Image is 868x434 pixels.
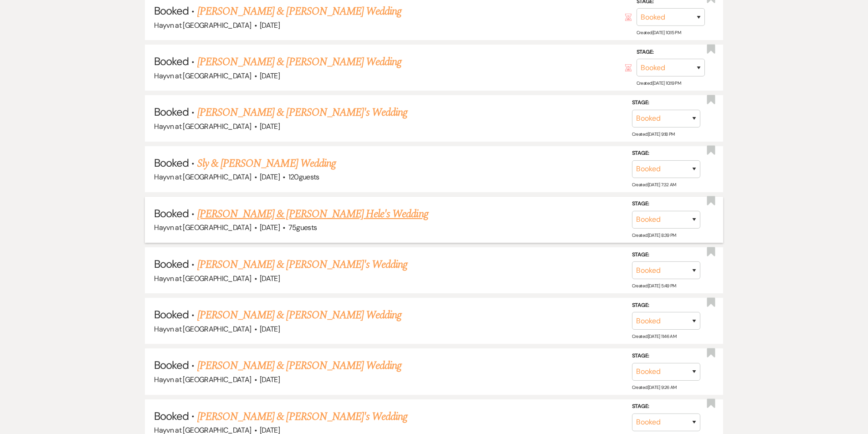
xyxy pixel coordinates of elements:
span: Created: [DATE] 8:39 PM [632,232,676,238]
span: 75 guests [288,223,317,232]
label: Stage: [632,199,700,209]
span: Booked [154,409,189,423]
span: [DATE] [260,375,280,384]
span: Booked [154,105,189,119]
label: Stage: [632,250,700,260]
span: [DATE] [260,324,280,334]
span: [DATE] [260,172,280,182]
span: Created: [DATE] 9:26 AM [632,384,677,390]
label: Stage: [637,47,705,57]
a: Sly & [PERSON_NAME] Wedding [197,155,336,172]
span: [DATE] [260,223,280,232]
span: [DATE] [260,20,280,30]
a: [PERSON_NAME] & [PERSON_NAME] Hele's Wedding [197,206,428,222]
label: Stage: [632,98,700,108]
label: Stage: [632,148,700,158]
a: [PERSON_NAME] & [PERSON_NAME] Wedding [197,307,401,323]
span: Booked [154,307,189,322]
a: [PERSON_NAME] & [PERSON_NAME] Wedding [197,357,401,374]
span: Created: [DATE] 7:32 AM [632,182,676,188]
span: Booked [154,257,189,271]
span: Hayvn at [GEOGRAPHIC_DATA] [154,71,251,81]
span: Booked [154,156,189,170]
span: Booked [154,358,189,372]
span: Created: [DATE] 10:15 PM [637,30,681,36]
span: [DATE] [260,71,280,81]
a: [PERSON_NAME] & [PERSON_NAME] Wedding [197,54,401,70]
a: [PERSON_NAME] & [PERSON_NAME]'s Wedding [197,104,408,121]
label: Stage: [632,351,700,361]
span: Created: [DATE] 10:19 PM [637,80,681,86]
span: Hayvn at [GEOGRAPHIC_DATA] [154,324,251,334]
span: 120 guests [288,172,319,182]
span: Created: [DATE] 9:18 PM [632,131,675,137]
span: Created: [DATE] 5:49 PM [632,283,676,289]
span: Hayvn at [GEOGRAPHIC_DATA] [154,122,251,131]
span: Hayvn at [GEOGRAPHIC_DATA] [154,20,251,30]
label: Stage: [632,402,700,412]
span: [DATE] [260,122,280,131]
a: [PERSON_NAME] & [PERSON_NAME]'s Wedding [197,256,408,273]
span: Booked [154,4,189,18]
a: [PERSON_NAME] & [PERSON_NAME] Wedding [197,3,401,20]
span: Hayvn at [GEOGRAPHIC_DATA] [154,172,251,182]
span: Created: [DATE] 11:46 AM [632,333,676,339]
span: Hayvn at [GEOGRAPHIC_DATA] [154,375,251,384]
span: Booked [154,206,189,220]
span: Hayvn at [GEOGRAPHIC_DATA] [154,274,251,283]
label: Stage: [632,301,700,311]
span: Booked [154,54,189,68]
span: Hayvn at [GEOGRAPHIC_DATA] [154,223,251,232]
span: [DATE] [260,274,280,283]
a: [PERSON_NAME] & [PERSON_NAME]'s Wedding [197,408,408,425]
